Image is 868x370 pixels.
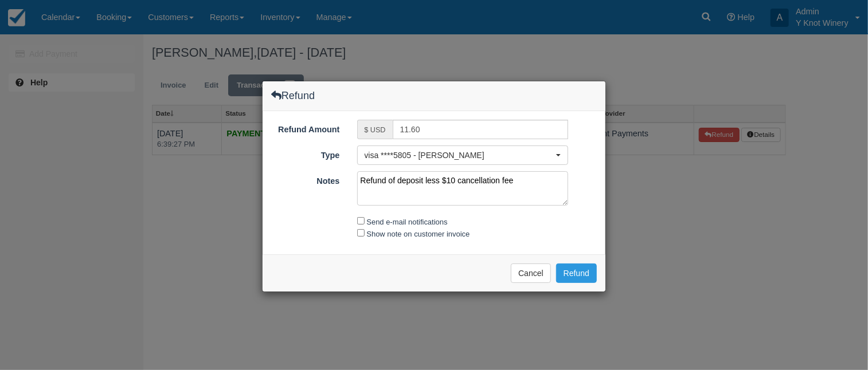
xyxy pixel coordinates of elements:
[511,263,551,283] button: Cancel
[263,145,349,162] label: Type
[263,171,349,187] label: Notes
[263,120,349,136] label: Refund Amount
[367,218,448,226] label: Send e-mail notifications
[365,149,554,161] span: visa ****5805 - [PERSON_NAME]
[367,230,470,238] label: Show note on customer invoice
[271,90,315,101] h4: Refund
[365,126,386,134] small: $ USD
[393,120,569,139] input: Valid number required.
[357,145,569,165] button: visa ****5805 - [PERSON_NAME]
[556,263,597,283] button: Refund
